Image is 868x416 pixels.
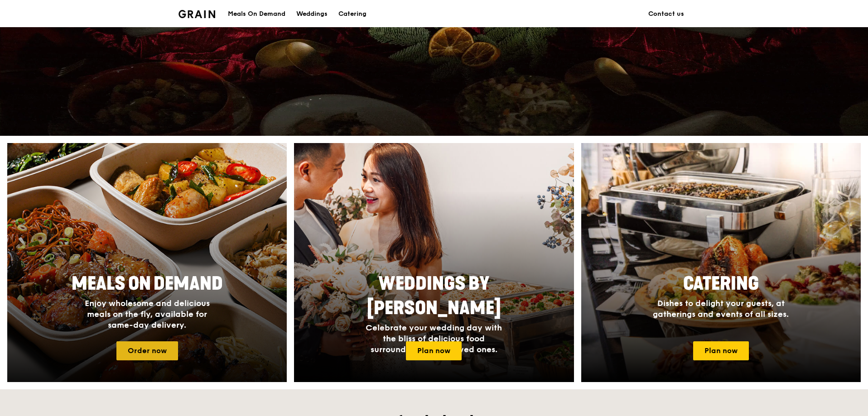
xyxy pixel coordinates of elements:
a: Weddings by [PERSON_NAME]Celebrate your wedding day with the bliss of delicious food surrounded b... [294,143,574,382]
div: Weddings [296,0,328,28]
span: Celebrate your wedding day with the bliss of delicious food surrounded by your loved ones. [366,323,502,354]
a: Weddings [291,0,333,28]
span: Catering [683,273,759,295]
a: Contact us [643,0,690,28]
img: weddings-card.4f3003b8.jpg [294,143,574,382]
span: Meals On Demand [72,273,223,295]
a: Plan now [693,341,749,360]
a: Plan now [406,341,462,360]
a: CateringDishes to delight your guests, at gatherings and events of all sizes.Plan now [581,143,861,382]
span: Dishes to delight your guests, at gatherings and events of all sizes. [653,298,789,319]
a: Catering [333,0,372,28]
img: catering-card.e1cfaf3e.jpg [581,143,861,382]
a: Order now [116,341,178,360]
span: Weddings by [PERSON_NAME] [367,273,501,319]
span: Enjoy wholesome and delicious meals on the fly, available for same-day delivery. [85,298,210,330]
div: Catering [338,0,366,28]
a: Meals On DemandEnjoy wholesome and delicious meals on the fly, available for same-day delivery.Or... [7,143,287,382]
img: Grain [178,10,215,18]
div: Meals On Demand [228,0,285,28]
